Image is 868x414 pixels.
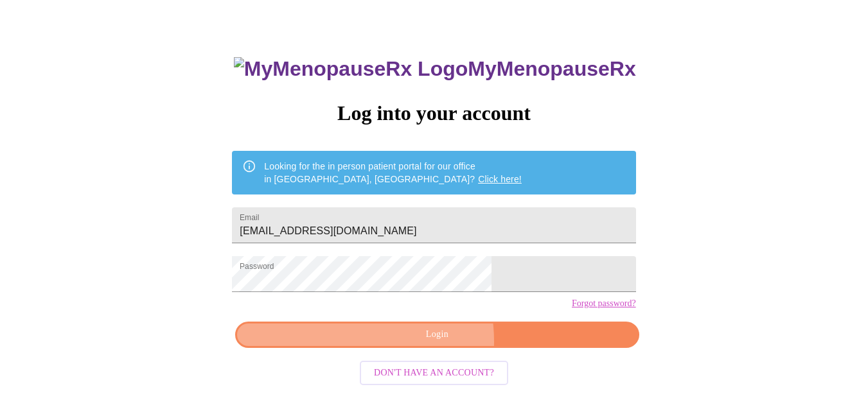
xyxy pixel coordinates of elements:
[357,366,511,377] a: Don't have an account?
[250,327,624,343] span: Login
[360,361,508,386] button: Don't have an account?
[235,322,639,348] button: Login
[374,365,494,381] span: Don't have an account?
[232,101,635,125] h3: Log into your account
[264,155,522,191] div: Looking for the in person patient portal for our office in [GEOGRAPHIC_DATA], [GEOGRAPHIC_DATA]?
[478,174,522,184] a: Click here!
[234,57,636,81] h3: MyMenopauseRx
[234,57,468,81] img: MyMenopauseRx Logo
[572,298,636,309] a: Forgot password?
